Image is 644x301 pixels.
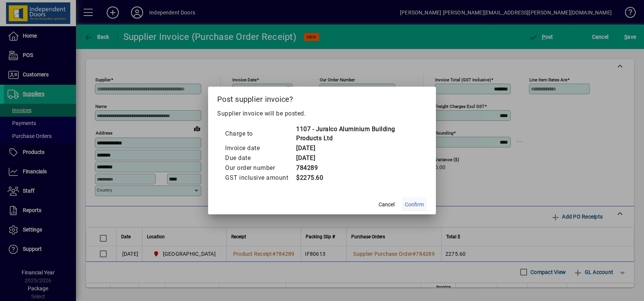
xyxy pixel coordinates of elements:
td: 784289 [296,163,419,173]
td: [DATE] [296,153,419,163]
td: Due date [225,153,296,163]
td: 1107 - Juralco Aluminium Building Products Ltd [296,124,419,143]
span: Cancel [379,201,395,209]
td: $2275.60 [296,173,419,183]
td: Charge to [225,124,296,143]
p: Supplier invoice will be posted. [217,109,427,118]
h2: Post supplier invoice? [208,87,436,109]
button: Confirm [402,198,427,211]
td: Our order number [225,163,296,173]
td: GST inclusive amount [225,173,296,183]
td: [DATE] [296,143,419,153]
button: Cancel [374,198,399,211]
span: Confirm [405,201,424,209]
td: Invoice date [225,143,296,153]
